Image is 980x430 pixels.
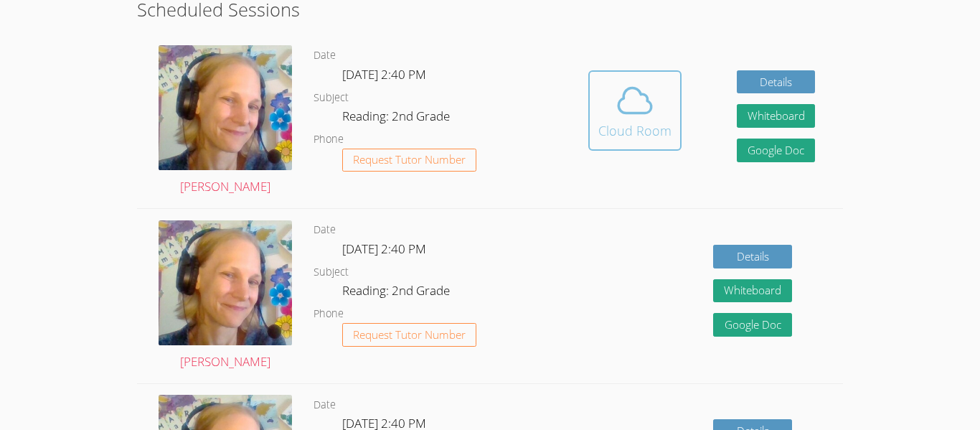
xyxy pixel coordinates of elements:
img: avatar.png [159,220,292,345]
button: Cloud Room [588,70,682,151]
a: [PERSON_NAME] [159,220,292,373]
a: Details [737,70,816,94]
a: Google Doc [737,139,816,162]
span: Request Tutor Number [353,154,466,165]
a: Details [713,245,792,268]
dt: Date [314,47,336,65]
dt: Subject [314,89,349,107]
dd: Reading: 2nd Grade [342,106,453,131]
span: [DATE] 2:40 PM [342,240,426,257]
dt: Subject [314,263,349,281]
dt: Date [314,221,336,239]
dt: Phone [314,131,344,149]
img: avatar.png [159,45,292,170]
dd: Reading: 2nd Grade [342,281,453,305]
dt: Date [314,396,336,414]
a: [PERSON_NAME] [159,45,292,197]
a: Google Doc [713,313,792,337]
span: [DATE] 2:40 PM [342,66,426,83]
button: Whiteboard [713,279,792,303]
button: Whiteboard [737,104,816,128]
button: Request Tutor Number [342,149,476,172]
span: Request Tutor Number [353,329,466,340]
button: Request Tutor Number [342,323,476,347]
div: Cloud Room [598,121,672,141]
dt: Phone [314,305,344,323]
